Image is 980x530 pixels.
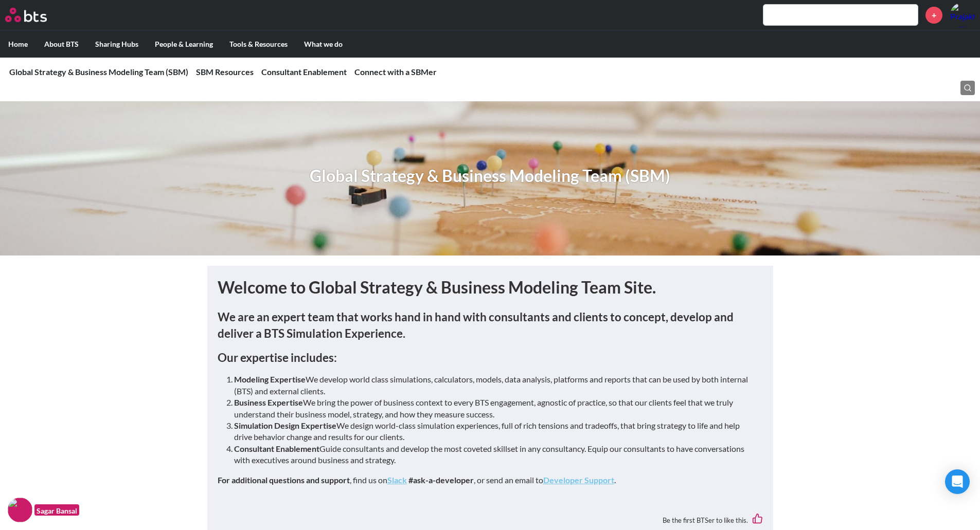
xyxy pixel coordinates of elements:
[408,475,474,485] strong: #ask-a-developer
[234,443,755,466] li: Guide consultants and develop the most coveted skillset in any consultancy. Equip our consultants...
[234,374,306,384] strong: Modeling Expertise
[218,350,763,365] h3: Our expertise includes:
[354,67,437,77] a: Connect with a SBMer
[218,310,734,340] strong: We are an expert team that works hand in hand with consultants and clients to concept, develop an...
[234,421,336,430] strong: Simulation Design Expertise
[36,31,87,58] label: About BTS
[234,374,755,397] li: We develop world class simulations, calculators, models, data analysis, platforms and reports tha...
[234,420,755,443] li: We design world-class simulation experiences, full of rich tensions and tradeoffs, that bring str...
[945,469,970,494] div: Open Intercom Messenger
[261,67,347,77] a: Consultant Enablement
[5,8,66,22] a: Go home
[234,444,319,453] strong: Consultant Enablement
[9,67,188,77] a: Global Strategy & Business Modeling Team (SBM)
[387,475,407,485] a: Slack
[234,397,755,420] li: We bring the power of business context to every BTS engagement, agnostic of practice, so that our...
[196,67,254,77] a: SBM Resources
[543,475,614,485] a: Developer Support
[296,31,351,58] label: What we do
[310,165,670,188] h1: Global Strategy & Business Modeling Team (SBM)
[87,31,147,58] label: Sharing Hubs
[147,31,221,58] label: People & Learning
[218,474,763,486] p: , find us on , or send an email to .
[925,7,942,24] a: +
[234,397,303,407] strong: Business Expertise
[218,276,763,299] h1: Welcome to Global Strategy & Business Modeling Team Site.
[34,504,79,516] figcaption: Sagar Bansal
[950,3,975,27] a: Profile
[950,3,975,27] img: Prajakta Sagade
[221,31,296,58] label: Tools & Resources
[8,498,32,522] img: F
[5,8,47,22] img: BTS Logo
[218,475,350,485] strong: For additional questions and support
